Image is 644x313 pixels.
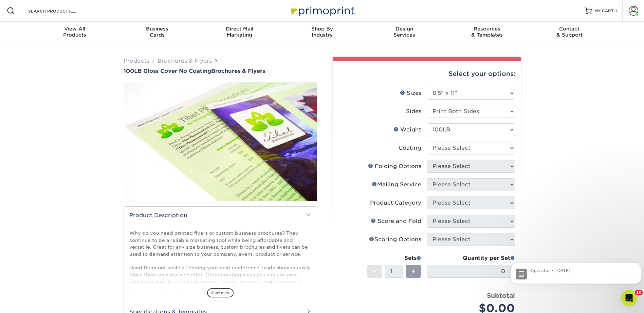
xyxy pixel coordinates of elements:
div: Mailing Service [372,181,421,189]
div: Services [363,26,446,38]
div: Quantity per Set [427,254,515,262]
div: Score and Fold [371,217,421,225]
span: Design [363,26,446,32]
a: DesignServices [363,22,446,43]
a: Resources& Templates [446,22,528,43]
div: Sizes [400,89,421,97]
img: Primoprint [288,3,356,18]
div: Products [34,26,116,38]
div: & Support [528,26,611,38]
strong: Subtotal [487,292,515,299]
div: Coating [399,144,421,152]
span: Business [116,26,198,32]
a: View AllProducts [34,22,116,43]
div: Product Category [370,199,421,207]
span: - [373,266,376,276]
h2: Product Description [124,207,317,224]
span: Direct Mail [198,26,281,32]
span: 1 [615,8,617,13]
p: Why do you need printed flyers or custom business brochures? They continue to be a reliable marke... [129,230,311,313]
div: Select your options: [338,61,515,87]
a: Brochures & Flyers [158,58,212,64]
span: 10 [635,290,643,295]
input: SEARCH PRODUCTS..... [27,7,94,15]
div: & Templates [446,26,528,38]
span: View All [34,26,116,32]
iframe: Intercom notifications message [508,247,644,295]
div: Folding Options [368,162,421,170]
a: Direct MailMarketing [198,22,281,43]
span: Contact [528,26,611,32]
img: 100LB Gloss Cover<br/>No Coating 01 [124,75,317,208]
a: Products [124,58,149,64]
span: show more [207,288,234,297]
span: MY CART [594,8,614,14]
div: Weight [393,126,421,134]
div: Sides [406,107,421,116]
a: BusinessCards [116,22,198,43]
h1: Brochures & Flyers [124,68,317,74]
a: Shop ByIndustry [281,22,363,43]
div: Sets [367,254,421,262]
span: Shop By [281,26,363,32]
span: 100LB Gloss Cover No Coating [124,68,211,74]
iframe: Intercom live chat [621,290,637,306]
span: + [411,266,416,276]
div: Marketing [198,26,281,38]
a: Contact& Support [528,22,611,43]
div: Industry [281,26,363,38]
div: Cards [116,26,198,38]
span: Resources [446,26,528,32]
a: 100LB Gloss Cover No CoatingBrochures & Flyers [124,68,317,74]
div: Scoring Options [369,235,421,244]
